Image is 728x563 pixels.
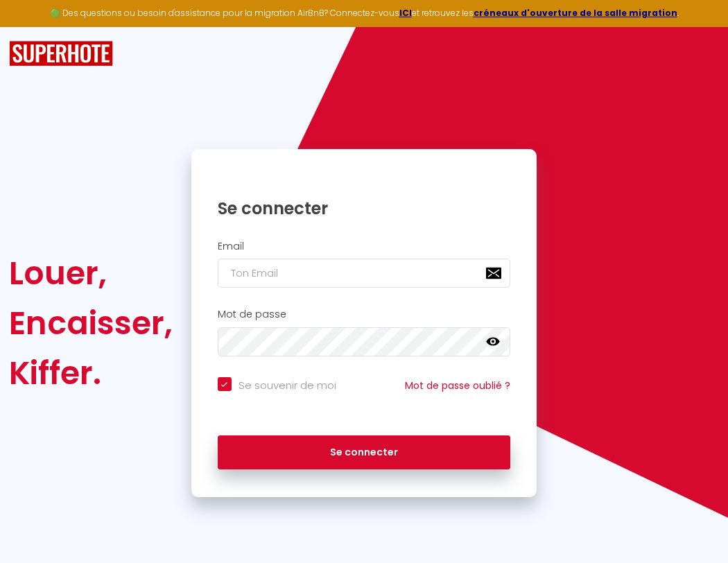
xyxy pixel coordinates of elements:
[9,41,113,67] img: SuperHote logo
[218,259,511,288] input: Ton Email
[405,379,510,392] a: Mot de passe oublié ?
[218,309,511,320] h2: Mot de passe
[9,248,173,298] div: Louer,
[399,7,412,19] a: ICI
[474,7,677,19] a: créneaux d'ouverture de la salle migration
[9,348,173,398] div: Kiffer.
[9,298,173,348] div: Encaisser,
[218,198,511,219] h1: Se connecter
[218,435,511,470] button: Se connecter
[218,241,511,252] h2: Email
